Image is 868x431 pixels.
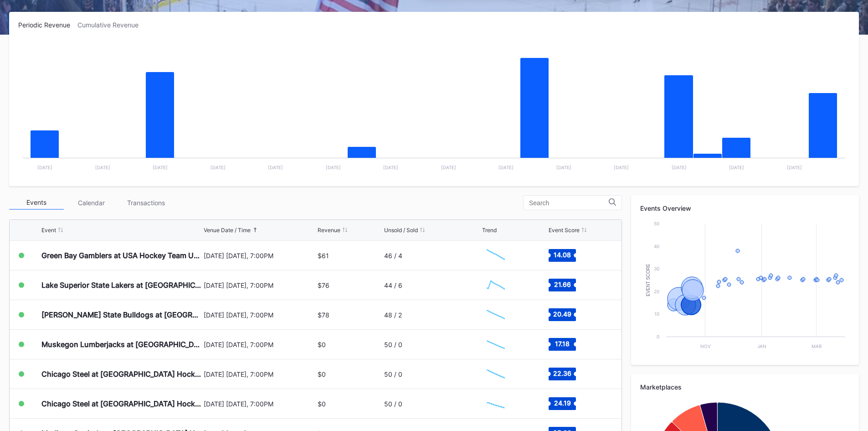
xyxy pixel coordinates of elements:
svg: Chart title [482,363,509,385]
div: $78 [318,311,329,319]
div: Revenue [318,227,340,234]
text: 50 [654,221,659,226]
div: Green Bay Gamblers at USA Hockey Team U-17 [41,251,201,260]
div: [DATE] [DATE], 7:00PM [204,400,316,408]
text: [DATE] [498,165,514,170]
div: $76 [318,281,329,289]
text: [DATE] [211,165,226,170]
div: $61 [318,252,329,260]
text: 22.36 [553,369,571,377]
text: Jan [757,343,766,349]
text: Mar [812,343,822,349]
div: Periodic Revenue [18,21,77,29]
text: 17.18 [555,340,570,348]
text: [DATE] [672,165,687,170]
text: [DATE] [556,165,571,170]
text: 14.08 [554,251,571,259]
div: Unsold / Sold [384,227,418,234]
div: Calendar [64,196,118,210]
div: Events [9,196,64,210]
text: [DATE] [787,165,802,170]
text: [DATE] [153,165,168,170]
svg: Chart title [640,219,850,356]
text: [DATE] [383,165,398,170]
svg: Chart title [18,40,850,177]
text: [DATE] [268,165,283,170]
text: 24.19 [554,399,570,407]
text: 30 [654,266,659,271]
text: Event Score [646,264,651,296]
svg: Chart title [482,333,509,356]
text: [DATE] [95,165,110,170]
text: [DATE] [729,165,744,170]
div: 50 / 0 [384,341,402,348]
div: $0 [318,341,326,348]
input: Search [529,199,609,207]
text: 10 [654,311,659,317]
div: [PERSON_NAME] State Bulldogs at [GEOGRAPHIC_DATA] Hockey NTDP U-18 [41,310,201,319]
text: [DATE] [441,165,456,170]
text: 21.66 [554,280,570,288]
text: 20 [654,289,659,294]
div: [DATE] [DATE], 7:00PM [204,341,316,348]
svg: Chart title [482,244,509,267]
div: Marketplaces [640,383,850,391]
div: $0 [318,400,326,408]
div: Lake Superior State Lakers at [GEOGRAPHIC_DATA] Hockey NTDP U-18 [41,280,201,290]
svg: Chart title [482,303,509,326]
div: Cumulative Revenue [77,21,146,29]
text: [DATE] [37,165,52,170]
div: Chicago Steel at [GEOGRAPHIC_DATA] Hockey NTDP U-18 [41,369,201,379]
div: Event Score [549,227,580,234]
div: $0 [318,370,326,378]
div: [DATE] [DATE], 7:00PM [204,252,316,260]
div: Muskegon Lumberjacks at [GEOGRAPHIC_DATA] Hockey NTDP U-18 [41,340,201,349]
div: Transactions [118,196,173,210]
svg: Chart title [482,274,509,296]
div: [DATE] [DATE], 7:00PM [204,281,316,289]
svg: Chart title [482,392,509,415]
div: 46 / 4 [384,252,402,260]
div: Chicago Steel at [GEOGRAPHIC_DATA] Hockey NTDP U-18 [41,399,201,408]
text: [DATE] [326,165,341,170]
div: 50 / 0 [384,370,402,378]
text: 0 [657,334,659,339]
div: 50 / 0 [384,400,402,408]
text: 40 [654,244,659,249]
text: Nov [700,343,711,349]
div: 48 / 2 [384,311,402,319]
div: 44 / 6 [384,281,402,289]
div: Trend [482,227,497,234]
div: [DATE] [DATE], 7:00PM [204,311,316,319]
div: [DATE] [DATE], 7:00PM [204,370,316,378]
text: 20.49 [553,310,571,318]
div: Events Overview [640,204,850,212]
div: Event [41,227,56,234]
div: Venue Date / Time [204,227,251,234]
text: [DATE] [614,165,629,170]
